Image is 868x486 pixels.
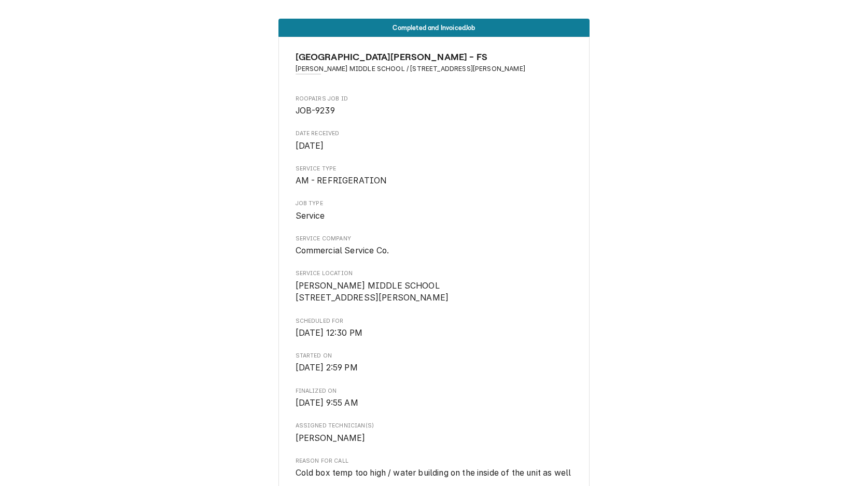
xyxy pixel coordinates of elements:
span: Finalized On [296,397,573,409]
span: Reason For Call [296,457,573,465]
div: Job Type [296,199,573,222]
span: Reason For Call [296,467,573,479]
span: Service Location [296,280,573,304]
div: Service Type [296,165,573,187]
span: Service Location [296,269,573,278]
div: Service Company [296,235,573,257]
span: Scheduled For [296,327,573,339]
span: Scheduled For [296,317,573,325]
span: Roopairs Job ID [296,105,573,117]
span: Address [296,64,573,74]
span: Name [296,50,573,64]
span: Started On [296,352,573,360]
span: Cold box temp too high / water building on the inside of the unit as well [296,468,571,478]
div: Client Information [296,50,573,82]
span: Finalized On [296,387,573,395]
span: Service Type [296,165,573,173]
div: Started On [296,352,573,374]
span: Service Type [296,175,573,187]
span: Service [296,211,325,221]
span: Date Received [296,140,573,152]
span: Job Type [296,199,573,208]
span: [DATE] 9:55 AM [296,398,358,408]
div: Status [278,19,590,37]
span: Assigned Technician(s) [296,422,573,430]
span: [DATE] 12:30 PM [296,328,362,338]
div: Date Received [296,130,573,152]
span: [PERSON_NAME] [296,433,366,443]
span: Service Company [296,235,573,243]
div: Roopairs Job ID [296,95,573,117]
span: [DATE] [296,141,324,151]
div: Reason For Call [296,457,573,479]
span: Commercial Service Co. [296,246,389,255]
span: Completed and Invoiced Job [393,24,475,31]
span: [PERSON_NAME] MIDDLE SCHOOL [STREET_ADDRESS][PERSON_NAME] [296,281,449,303]
span: Roopairs Job ID [296,95,573,103]
div: Assigned Technician(s) [296,422,573,444]
span: [DATE] 2:59 PM [296,363,358,373]
span: Service Company [296,245,573,257]
span: Date Received [296,130,573,138]
div: Service Location [296,269,573,304]
span: JOB-9239 [296,106,335,116]
span: Started On [296,362,573,374]
span: Job Type [296,210,573,222]
span: Assigned Technician(s) [296,432,573,445]
span: AM - REFRIGERATION [296,176,387,185]
div: Scheduled For [296,317,573,339]
div: Finalized On [296,387,573,409]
